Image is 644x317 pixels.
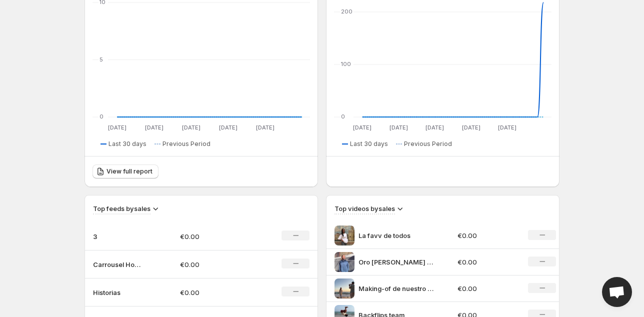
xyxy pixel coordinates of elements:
[334,278,354,298] img: Making-of de nuestro ltimo post livetofeelalive
[256,124,274,131] text: [DATE]
[358,257,433,267] p: Oro [PERSON_NAME] incienso sudaderas
[180,231,251,241] p: €0.00
[93,231,143,241] p: 3
[498,124,516,131] text: [DATE]
[404,140,452,148] span: Previous Period
[106,167,152,175] span: View full report
[353,124,371,131] text: [DATE]
[425,124,444,131] text: [DATE]
[99,56,103,63] text: 5
[219,124,237,131] text: [DATE]
[341,60,351,67] text: 100
[182,124,200,131] text: [DATE]
[334,225,354,245] img: La favv de todos
[92,164,158,178] a: View full report
[462,124,480,131] text: [DATE]
[457,257,516,267] p: €0.00
[93,203,150,213] h3: Top feeds by sales
[457,283,516,293] p: €0.00
[334,203,395,213] h3: Top videos by sales
[108,124,126,131] text: [DATE]
[93,287,143,297] p: Historias
[602,277,632,307] div: Open chat
[358,230,433,240] p: La favv de todos
[93,259,143,269] p: Carrousel Home
[358,283,433,293] p: Making-of de nuestro ltimo post livetofeelalive
[99,113,103,120] text: 0
[341,113,345,120] text: 0
[457,230,516,240] p: €0.00
[108,140,146,148] span: Last 30 days
[180,259,251,269] p: €0.00
[334,252,354,272] img: Oro mirra incienso sudaderas
[180,287,251,297] p: €0.00
[389,124,408,131] text: [DATE]
[341,8,352,15] text: 200
[350,140,388,148] span: Last 30 days
[145,124,163,131] text: [DATE]
[162,140,210,148] span: Previous Period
